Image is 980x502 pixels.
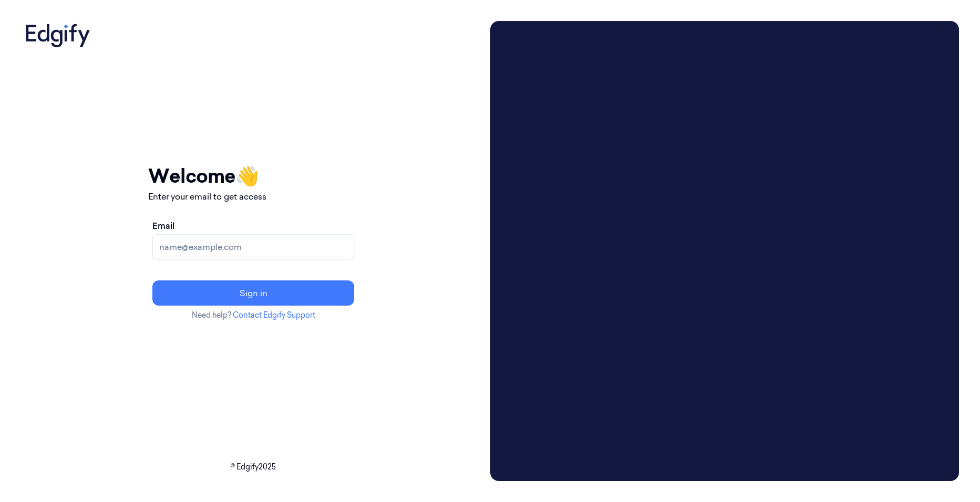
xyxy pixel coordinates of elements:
a: Contact Edgify Support [233,310,315,320]
h1: Welcome 👋 [148,162,358,190]
p: © Edgify 2025 [21,462,486,473]
button: Sign in [152,280,354,306]
input: name@example.com [152,234,354,259]
p: Enter your email to get access [148,190,358,203]
p: Need help? [148,310,358,321]
label: Email [152,219,174,232]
